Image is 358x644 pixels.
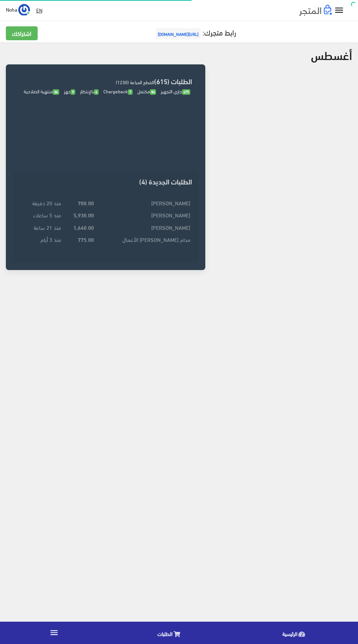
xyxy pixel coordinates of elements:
span: مكتمل [137,87,156,96]
a: رابط متجرك:[URL][DOMAIN_NAME] [154,25,236,39]
td: منذ 20 دقيقة [19,197,63,209]
span: 36 [53,89,59,95]
strong: 775.00 [78,235,94,243]
td: منذ 3 أيام [19,233,63,245]
span: Chargeback [103,87,133,96]
span: جاري التجهيز [161,87,190,96]
h3: الطلبات (615) [19,78,192,85]
i:  [334,5,344,16]
span: جهز [64,87,75,96]
span: بالإنتظار [80,87,99,96]
span: [URL][DOMAIN_NAME] [156,28,201,39]
td: [PERSON_NAME] [96,221,193,233]
span: 7 [128,89,133,95]
a: الطلبات [108,624,233,642]
td: منذ 5 ساعات [19,209,63,221]
a: الرئيسية [233,624,358,642]
span: الرئيسية [282,629,297,638]
strong: 5,930.00 [73,211,94,219]
i:  [49,628,59,637]
span: 9 [71,89,75,95]
strong: 700.00 [78,199,94,207]
span: منتهية الصلاحية [24,87,59,96]
img: ... [18,4,30,16]
a: ... Noha [6,4,30,15]
span: Noha [6,5,17,14]
span: 4 [94,89,99,95]
u: EN [36,5,42,15]
strong: 1,640.00 [73,223,94,231]
h3: الطلبات الجديدة (4) [19,178,192,185]
span: القطع المباعة (1230) [116,78,154,86]
td: [PERSON_NAME] [96,197,193,209]
h2: أغسطس [311,48,352,61]
a: اشتراكك [6,26,38,40]
td: [PERSON_NAME] [96,209,193,221]
td: منذ 21 ساعة [19,221,63,233]
td: مدام [PERSON_NAME] الأعمال [96,233,193,245]
span: 84 [150,89,156,95]
span: 475 [182,89,190,95]
span: الطلبات [157,629,172,638]
img: . [299,5,332,16]
a: EN [33,4,45,17]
